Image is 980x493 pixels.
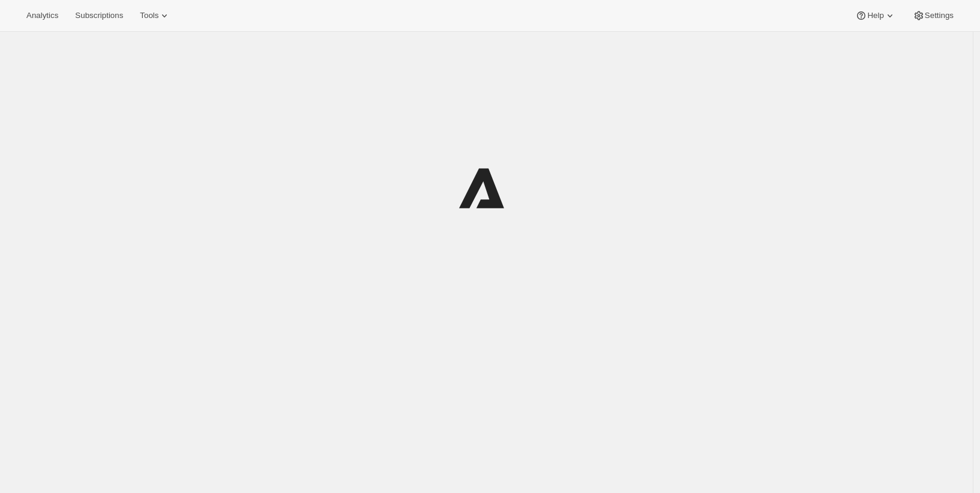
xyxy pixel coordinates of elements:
span: Subscriptions [75,11,123,20]
span: Settings [925,11,954,20]
span: Help [867,11,883,20]
span: Analytics [26,11,58,20]
button: Tools [133,7,178,24]
button: Help [848,7,903,24]
button: Settings [906,7,961,24]
button: Subscriptions [68,7,130,24]
button: Analytics [19,7,65,24]
span: Tools [140,11,158,20]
